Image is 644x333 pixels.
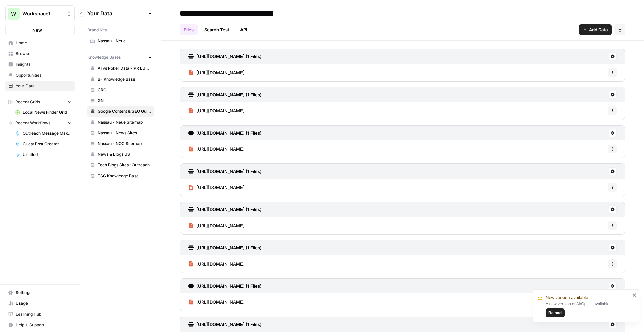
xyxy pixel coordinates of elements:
[98,98,151,104] span: GN
[98,65,151,72] span: AI vs Poker Data - PR LUSPS
[5,309,75,320] a: Learning Hub
[5,25,75,35] button: New
[196,184,245,191] span: [URL][DOMAIN_NAME]
[98,162,151,168] span: Tech Blogs Sites -Outreach
[98,173,151,179] span: TSG Knowledge Base
[87,74,154,85] a: BF Knowledge Base
[12,128,75,139] a: Outreach Message Maker - PR Campaigns
[200,24,233,35] a: Search Test
[98,130,151,136] span: Nassau - News Sites
[98,87,151,93] span: CRO
[23,109,72,115] span: Local News Finder Grid
[5,118,75,128] button: Recent Workflows
[87,149,154,160] a: News & Blogs US
[188,255,245,273] a: [URL][DOMAIN_NAME]
[32,27,42,33] span: New
[188,179,245,196] a: [URL][DOMAIN_NAME]
[87,36,154,46] a: Nassau - Neue
[548,310,562,316] span: Reload
[196,244,262,251] h3: [URL][DOMAIN_NAME] (1 Files)
[546,294,588,301] span: New version available
[236,24,251,35] a: API
[87,160,154,171] a: Tech Blogs Sites -Outreach
[196,146,245,152] span: [URL][DOMAIN_NAME]
[87,171,154,181] a: TSG Knowledge Base
[12,149,75,160] a: Untitled
[196,299,245,305] span: [URL][DOMAIN_NAME]
[5,59,75,70] a: Insights
[5,5,75,22] button: Workspace: Workspace1
[589,26,608,33] span: Add Data
[98,119,151,125] span: Nassau - Neue Sitemap
[16,40,72,46] span: Home
[5,48,75,59] a: Browse
[196,260,245,267] span: [URL][DOMAIN_NAME]
[188,240,262,255] a: [URL][DOMAIN_NAME] (1 Files)
[196,107,245,114] span: [URL][DOMAIN_NAME]
[98,141,151,147] span: Nassau - NOC Sitemap
[22,10,63,17] span: Workspace1
[188,126,262,140] a: [URL][DOMAIN_NAME] (1 Files)
[16,72,72,78] span: Opportunities
[196,283,262,289] h3: [URL][DOMAIN_NAME] (1 Files)
[196,222,245,229] span: [URL][DOMAIN_NAME]
[23,152,72,158] span: Untitled
[180,24,198,35] a: Files
[87,9,146,17] span: Your Data
[23,130,72,136] span: Outreach Message Maker - PR Campaigns
[98,108,151,114] span: Google Content & SEO Guidelines
[579,24,612,35] button: Add Data
[188,164,262,179] a: [URL][DOMAIN_NAME] (1 Files)
[196,91,262,98] h3: [URL][DOMAIN_NAME] (1 Files)
[188,217,245,234] a: [URL][DOMAIN_NAME]
[16,300,72,306] span: Usage
[188,293,245,311] a: [URL][DOMAIN_NAME]
[87,63,154,74] a: AI vs Poker Data - PR LUSPS
[5,287,75,298] a: Settings
[16,83,72,89] span: Your Data
[87,27,107,33] span: Brand Kits
[87,95,154,106] a: GN
[5,38,75,48] a: Home
[196,53,262,60] h3: [URL][DOMAIN_NAME] (1 Files)
[196,168,262,175] h3: [URL][DOMAIN_NAME] (1 Files)
[15,99,40,105] span: Recent Grids
[5,97,75,107] button: Recent Grids
[16,290,72,296] span: Settings
[632,292,637,298] button: close
[188,279,262,293] a: [URL][DOMAIN_NAME] (1 Files)
[188,87,262,102] a: [URL][DOMAIN_NAME] (1 Files)
[188,64,245,81] a: [URL][DOMAIN_NAME]
[196,321,262,328] h3: [URL][DOMAIN_NAME] (1 Files)
[5,81,75,91] a: Your Data
[12,139,75,149] a: Guest Post Creator
[196,206,262,213] h3: [URL][DOMAIN_NAME] (1 Files)
[188,140,245,158] a: [URL][DOMAIN_NAME]
[5,320,75,330] button: Help + Support
[16,322,72,328] span: Help + Support
[5,70,75,81] a: Opportunities
[98,38,151,44] span: Nassau - Neue
[16,311,72,317] span: Learning Hub
[196,130,262,136] h3: [URL][DOMAIN_NAME] (1 Files)
[98,76,151,82] span: BF Knowledge Base
[11,10,16,18] span: W
[16,51,72,57] span: Browse
[546,301,630,317] div: A new version of AirOps is available.
[87,138,154,149] a: Nassau - NOC Sitemap
[23,141,72,147] span: Guest Post Creator
[87,85,154,95] a: CRO
[87,106,154,117] a: Google Content & SEO Guidelines
[188,202,262,217] a: [URL][DOMAIN_NAME] (1 Files)
[98,151,151,157] span: News & Blogs US
[87,117,154,128] a: Nassau - Neue Sitemap
[188,49,262,64] a: [URL][DOMAIN_NAME] (1 Files)
[87,128,154,138] a: Nassau - News Sites
[546,308,565,317] button: Reload
[5,298,75,309] a: Usage
[16,61,72,67] span: Insights
[196,69,245,76] span: [URL][DOMAIN_NAME]
[188,102,245,120] a: [URL][DOMAIN_NAME]
[15,120,50,126] span: Recent Workflows
[188,317,262,332] a: [URL][DOMAIN_NAME] (1 Files)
